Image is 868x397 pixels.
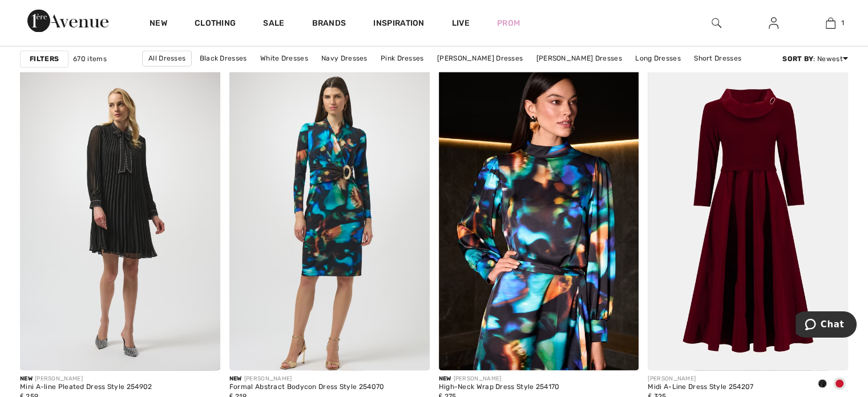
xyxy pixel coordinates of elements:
[312,18,346,30] a: Brands
[629,51,687,66] a: Long Dresses
[20,375,152,383] div: [PERSON_NAME]
[769,16,778,30] img: My Info
[73,54,107,64] span: 670 items
[452,17,470,29] a: Live
[531,51,628,66] a: [PERSON_NAME] Dresses
[648,375,753,383] div: [PERSON_NAME]
[782,54,848,64] div: : Newest
[688,51,747,66] a: Short Dresses
[316,51,373,66] a: Navy Dresses
[142,50,192,66] a: All Dresses
[150,18,167,30] a: New
[648,70,848,370] img: Midi A-Line Dress Style 254207. Black
[439,375,451,382] span: New
[814,375,831,394] div: Black
[255,51,314,66] a: White Dresses
[373,18,424,30] span: Inspiration
[439,383,560,391] div: High-Neck Wrap Dress Style 254170
[195,18,236,30] a: Clothing
[229,383,385,391] div: Formal Abstract Bodycon Dress Style 254070
[439,375,560,383] div: [PERSON_NAME]
[263,18,284,30] a: Sale
[782,55,813,63] strong: Sort By
[648,383,753,391] div: Midi A-Line Dress Style 254207
[229,70,430,370] img: Formal Abstract Bodycon Dress Style 254070. Black/Multi
[439,70,639,370] img: High-Neck Wrap Dress Style 254170. Black/Multi
[841,18,844,28] span: 1
[20,375,33,382] span: New
[20,70,220,370] img: Mini A-line Pleated Dress Style 254902. Black
[431,51,528,66] a: [PERSON_NAME] Dresses
[831,375,848,394] div: Deep cherry
[375,51,430,66] a: Pink Dresses
[796,311,857,340] iframe: Opens a widget where you can chat to one of our agents
[30,54,59,64] strong: Filters
[229,375,242,382] span: New
[760,16,788,30] a: Sign In
[497,17,520,29] a: Prom
[194,51,253,66] a: Black Dresses
[826,16,835,30] img: My Bag
[802,16,858,30] a: 1
[712,16,721,30] img: search the website
[27,9,108,32] img: 1ère Avenue
[20,383,152,391] div: Mini A-line Pleated Dress Style 254902
[229,375,385,383] div: [PERSON_NAME]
